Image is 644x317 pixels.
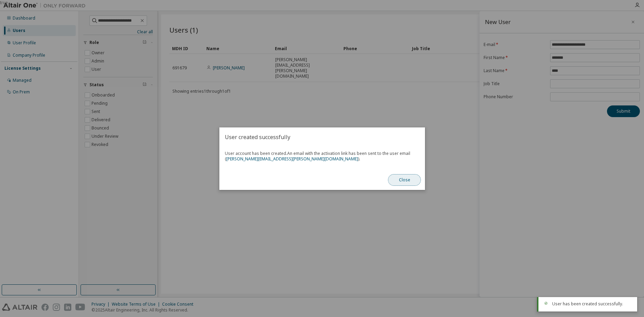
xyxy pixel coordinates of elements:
span: User account has been created. [225,151,420,162]
button: Close [388,174,421,186]
div: User has been created successfully. [552,301,632,307]
span: An email with the activation link has been sent to the user email ( ). [225,150,410,162]
a: [PERSON_NAME][EMAIL_ADDRESS][PERSON_NAME][DOMAIN_NAME] [226,156,358,162]
h2: User created successfully [219,127,425,147]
